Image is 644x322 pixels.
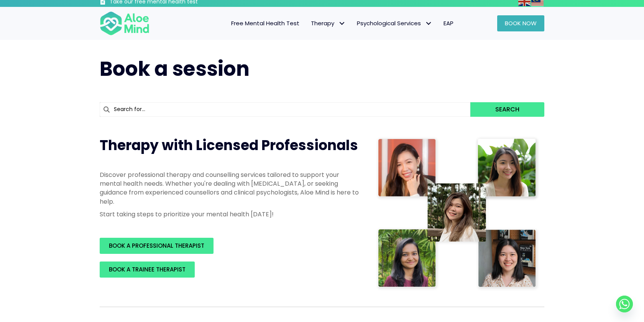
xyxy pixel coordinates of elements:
span: Therapy with Licensed Professionals [100,136,358,155]
button: Search [470,102,544,117]
a: Book Now [497,15,544,31]
a: BOOK A TRAINEE THERAPIST [100,262,195,278]
span: Book a session [100,55,250,83]
p: Discover professional therapy and counselling services tailored to support your mental health nee... [100,170,360,206]
img: Aloe mind Logo [100,11,149,36]
img: Therapist collage [376,136,540,291]
span: Therapy: submenu [336,18,347,29]
a: Psychological ServicesPsychological Services: submenu [351,15,438,31]
input: Search for... [100,102,470,117]
nav: Menu [159,15,459,31]
span: EAP [444,19,453,27]
a: BOOK A PROFESSIONAL THERAPIST [100,238,214,254]
p: Start taking steps to prioritize your mental health [DATE]! [100,210,360,219]
a: Free Mental Health Test [225,15,305,31]
span: Free Mental Health Test [231,19,299,27]
span: BOOK A TRAINEE THERAPIST [109,265,186,273]
a: EAP [438,15,459,31]
a: Whatsapp [616,296,633,312]
span: Book Now [505,19,537,27]
span: Psychological Services [357,19,432,27]
span: Therapy [311,19,345,27]
span: BOOK A PROFESSIONAL THERAPIST [109,242,204,250]
span: Psychological Services: submenu [423,18,434,29]
a: TherapyTherapy: submenu [305,15,351,31]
